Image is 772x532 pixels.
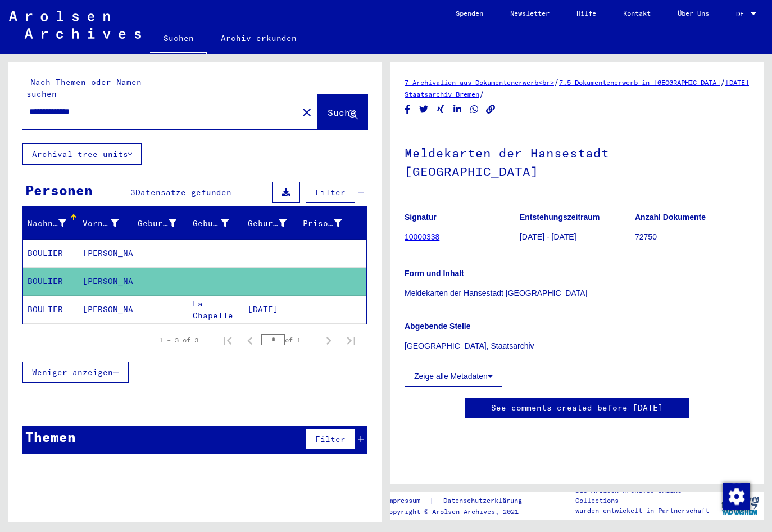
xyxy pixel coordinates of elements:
a: 7 Archivalien aus Dokumentenerwerb<br> [405,78,554,87]
button: Share on WhatsApp [469,102,480,116]
span: 3 [130,187,135,197]
button: Share on Facebook [402,102,414,116]
span: Filter [315,434,346,444]
button: Clear [296,101,318,123]
p: wurden entwickelt in Partnerschaft mit [575,506,717,526]
div: of 1 [261,335,317,345]
a: Impressum [385,495,429,507]
a: Suchen [150,25,207,54]
button: Copy link [485,102,497,116]
p: Meldekarten der Hansestadt [GEOGRAPHIC_DATA] [405,287,750,299]
mat-cell: BOULIER [23,240,78,267]
button: Filter [306,182,355,203]
h1: Meldekarten der Hansestadt [GEOGRAPHIC_DATA] [405,127,750,195]
a: 7.5 Dokumentenerwerb in [GEOGRAPHIC_DATA] [559,78,720,87]
a: Archiv erkunden [207,25,310,52]
div: Geburtsname [138,214,190,232]
div: Vorname [83,214,133,232]
div: 1 – 3 of 3 [159,335,198,345]
button: Previous page [239,329,261,351]
mat-cell: La Chapelle [188,296,243,323]
div: Themen [25,427,76,447]
div: Prisoner # [303,218,342,229]
img: yv_logo.png [719,492,761,520]
p: [DATE] - [DATE] [520,231,634,243]
b: Entstehungszeitraum [520,213,600,222]
p: [GEOGRAPHIC_DATA], Staatsarchiv [405,340,750,352]
div: Nachname [28,218,66,229]
button: Last page [340,329,362,351]
img: Arolsen_neg.svg [9,11,141,39]
mat-cell: [PERSON_NAME] [78,268,133,295]
mat-header-cell: Vorname [78,208,133,239]
span: / [479,89,484,99]
span: Weniger anzeigen [32,367,113,377]
mat-cell: [PERSON_NAME] [78,240,133,267]
b: Abgebende Stelle [405,322,470,331]
span: Suche [328,107,356,118]
mat-cell: BOULIER [23,296,78,323]
span: / [554,77,559,87]
button: Filter [306,429,355,450]
b: Form und Inhalt [405,269,464,278]
p: 72750 [635,231,750,243]
a: See comments created before [DATE] [491,402,663,414]
div: Geburt‏ [193,218,229,229]
div: | [385,495,535,507]
button: Zeige alle Metadaten [405,366,502,387]
button: Share on Twitter [418,102,430,116]
button: Suche [318,94,367,129]
button: Share on LinkedIn [452,102,464,116]
div: Nachname [28,214,80,232]
span: DE [736,10,748,18]
div: Geburtsdatum [248,214,301,232]
mat-cell: [DATE] [243,296,298,323]
button: Share on Xing [435,102,447,116]
b: Signatur [405,213,437,222]
mat-header-cell: Geburtsname [133,208,188,239]
div: Geburtsdatum [248,218,287,229]
span: Datensätze gefunden [135,187,231,197]
mat-header-cell: Geburtsdatum [243,208,298,239]
img: Zustimmung ändern [723,483,750,510]
span: Filter [315,187,346,197]
a: 10000338 [405,232,439,241]
button: Next page [317,329,340,351]
button: First page [216,329,239,351]
button: Archival tree units [22,143,142,165]
div: Geburt‏ [193,214,243,232]
div: Prisoner # [303,214,356,232]
b: Anzahl Dokumente [635,213,706,222]
mat-icon: close [300,106,314,119]
mat-cell: [PERSON_NAME] [78,296,133,323]
p: Copyright © Arolsen Archives, 2021 [385,507,535,517]
div: Vorname [83,218,119,229]
mat-header-cell: Nachname [23,208,78,239]
span: / [720,77,725,87]
a: Datenschutzerklärung [434,495,535,507]
mat-cell: BOULIER [23,268,78,295]
div: Geburtsname [138,218,176,229]
button: Weniger anzeigen [22,362,129,383]
mat-header-cell: Prisoner # [298,208,366,239]
mat-label: Nach Themen oder Namen suchen [26,77,142,99]
mat-header-cell: Geburt‏ [188,208,243,239]
div: Personen [25,180,93,200]
p: Die Arolsen Archives Online-Collections [575,485,717,506]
